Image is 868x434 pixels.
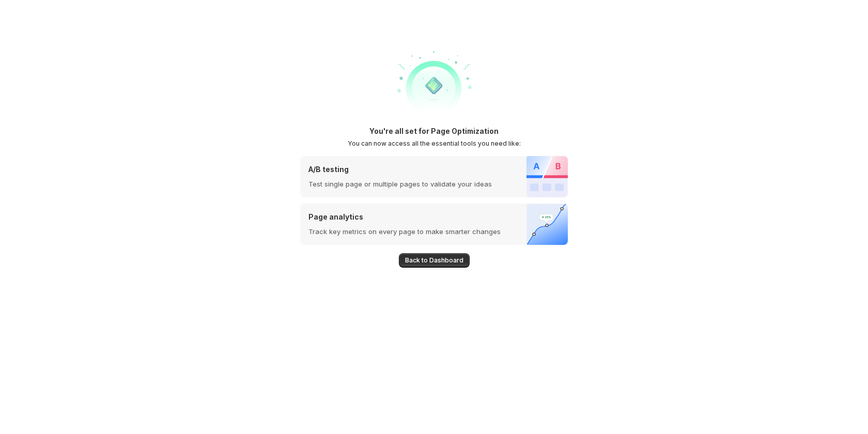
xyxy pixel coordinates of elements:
p: Page analytics [308,212,501,222]
img: A/B testing [526,156,568,197]
img: welcome [393,43,475,126]
span: Back to Dashboard [405,256,463,265]
button: Back to Dashboard [399,253,470,268]
p: Track key metrics on every page to make smarter changes [308,226,501,237]
p: Test single page or multiple pages to validate your ideas [308,179,492,189]
h1: You're all set for Page Optimization [369,126,499,136]
p: A/B testing [308,164,492,175]
img: Page analytics [526,204,568,245]
h2: You can now access all the essential tools you need like: [348,139,521,148]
